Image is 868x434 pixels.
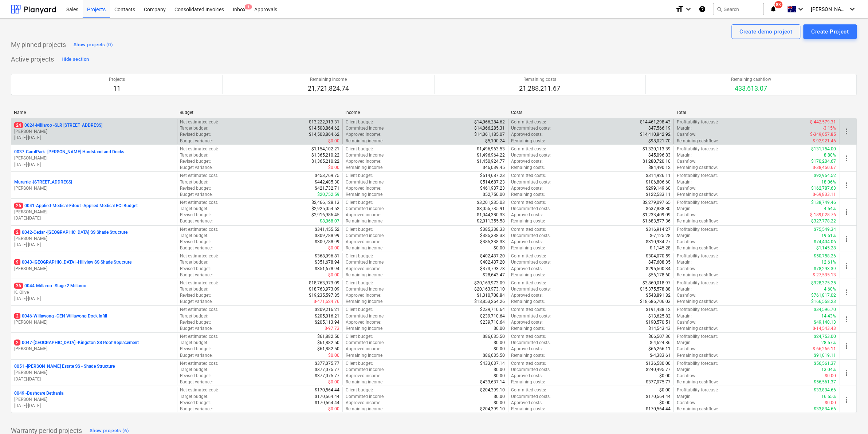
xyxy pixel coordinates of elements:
[14,229,20,235] span: 2
[14,283,86,289] p: 0044-Millaroo - Stage 2 Millaroo
[14,340,174,352] div: 20047-[GEOGRAPHIC_DATA] -Kingston SS Roof Replacement[PERSON_NAME]
[677,245,718,251] p: Remaining cashflow :
[511,158,543,165] p: Approved costs :
[14,259,131,265] p: 0043-[GEOGRAPHIC_DATA] - Hillview SS Shade Structure
[677,206,692,212] p: Margin :
[14,289,174,296] p: K. Olive
[483,192,505,198] p: $52,750.00
[480,266,505,272] p: $373,793.73
[14,396,174,403] p: [PERSON_NAME]
[346,158,381,165] p: Approved income :
[511,179,551,185] p: Uncommitted costs :
[180,272,213,278] p: Budget variance :
[346,266,381,272] p: Approved income :
[822,233,836,239] p: 19.61%
[14,340,139,346] p: 0047-[GEOGRAPHIC_DATA] - Kingston SS Roof Replacement
[843,288,851,297] span: more_vert
[346,146,373,152] p: Client budget :
[814,173,836,179] p: $92,954.52
[14,155,174,161] p: [PERSON_NAME]
[812,218,836,224] p: $327,778.22
[699,5,706,13] i: Knowledge base
[813,165,836,171] p: $-38,450.67
[477,158,505,165] p: $1,450,924.77
[346,119,373,125] p: Client budget :
[677,212,696,218] p: Cashflow :
[346,173,373,179] p: Client budget :
[677,218,718,224] p: Remaining cashflow :
[511,266,543,272] p: Approved costs :
[843,234,851,243] span: more_vert
[677,125,692,131] p: Margin :
[315,253,339,259] p: $368,096.81
[309,131,339,138] p: $14,508,864.62
[814,239,836,245] p: $74,404.06
[511,165,545,171] p: Remaining costs :
[308,84,349,93] p: 21,721,824.74
[180,233,209,239] p: Target budget :
[511,138,545,144] p: Remaining costs :
[843,368,851,377] span: more_vert
[14,313,20,319] span: 2
[677,226,718,233] p: Profitability forecast :
[811,6,848,12] span: [PERSON_NAME]
[475,131,505,138] p: $14,061,185.07
[812,200,836,206] p: $138,749.46
[814,226,836,233] p: $75,549.34
[646,185,671,192] p: $299,149.60
[843,315,851,324] span: more_vert
[74,41,113,49] div: Show projects (0)
[677,185,696,192] p: Cashflow :
[14,313,174,325] div: 20046-Willawong -CEN Willawong Dock Infill[PERSON_NAME]
[843,395,851,404] span: more_vert
[477,152,505,158] p: $1,496,964.22
[797,5,805,13] i: keyboard_arrow_down
[812,185,836,192] p: $162,787.63
[813,192,836,198] p: $-69,833.11
[477,206,505,212] p: $3,055,735.91
[511,245,545,251] p: Remaining costs :
[646,266,671,272] p: $295,500.34
[315,226,339,233] p: $341,455.52
[677,233,692,239] p: Margin :
[511,173,546,179] p: Committed costs :
[345,110,505,115] div: Income
[677,152,692,158] p: Margin :
[677,138,718,144] p: Remaining cashflow :
[822,179,836,185] p: 18.06%
[477,146,505,152] p: $1,496,963.53
[810,131,836,138] p: $-349,657.85
[180,253,219,259] p: Net estimated cost :
[677,239,696,245] p: Cashflow :
[14,346,174,352] p: [PERSON_NAME]
[677,280,718,286] p: Profitability forecast :
[14,185,174,192] p: [PERSON_NAME]
[109,84,125,93] p: 11
[346,131,381,138] p: Approved income :
[494,245,505,251] p: $0.00
[346,259,385,265] p: Committed income :
[843,181,851,190] span: more_vert
[770,5,777,13] i: notifications
[315,266,339,272] p: $351,678.94
[643,218,671,224] p: $1,683,577.36
[511,212,543,218] p: Approved costs :
[677,110,837,115] div: Total
[311,152,339,158] p: $1,365,210.22
[328,245,339,251] p: $0.00
[309,280,339,286] p: $18,763,973.09
[180,259,209,265] p: Target budget :
[315,179,339,185] p: $442,485.30
[511,218,545,224] p: Remaining costs :
[309,119,339,125] p: $13,222,913.31
[480,259,505,265] p: $402,437.20
[511,200,546,206] p: Committed costs :
[677,146,718,152] p: Profitability forecast :
[646,253,671,259] p: $304,070.59
[180,110,339,115] div: Budget
[14,296,174,302] p: [DATE] - [DATE]
[648,165,671,171] p: $84,490.12
[14,209,174,215] p: [PERSON_NAME]
[480,226,505,233] p: $385,338.33
[511,119,546,125] p: Committed costs :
